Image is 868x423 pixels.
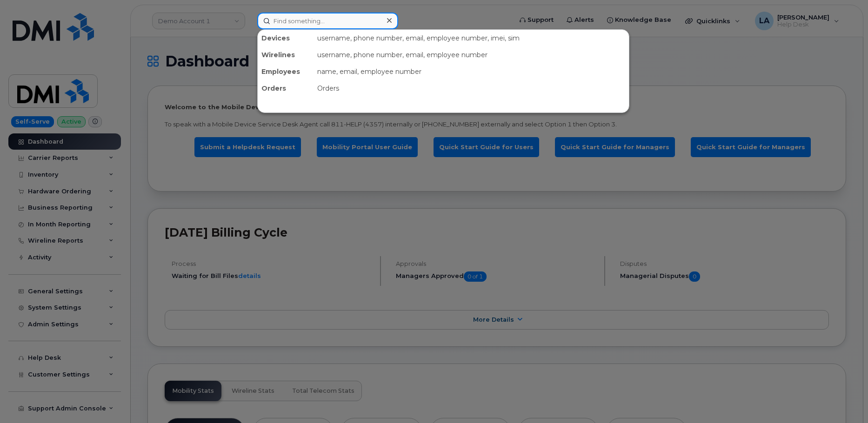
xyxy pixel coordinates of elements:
[314,46,629,63] div: username, phone number, email, employee number
[258,80,314,97] div: Orders
[314,30,629,46] div: username, phone number, email, employee number, imei, sim
[258,63,314,80] div: Employees
[258,30,314,46] div: Devices
[258,46,314,63] div: Wirelines
[314,80,629,97] div: Orders
[314,63,629,80] div: name, email, employee number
